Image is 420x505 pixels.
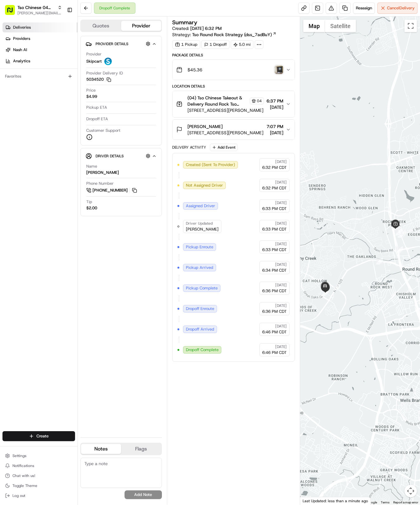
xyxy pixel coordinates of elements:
span: Driver Updated [186,221,213,226]
p: Welcome 👋 [6,25,113,35]
div: 4 [396,246,403,253]
span: [PHONE_NUMBER] [92,188,128,193]
button: Toggle Theme [2,481,75,490]
span: Price [86,88,96,93]
span: [PERSON_NAME] [187,123,223,130]
span: Providers [13,36,30,41]
span: [PERSON_NAME] (Assistant Store Manager) [19,97,85,102]
span: Pylon [62,138,75,142]
span: Nash AI [13,47,27,53]
button: Provider Details [86,39,157,49]
span: Log out [12,493,25,498]
span: 6:36 PM CDT [262,309,287,314]
div: 2 [392,223,399,230]
span: 7:07 PM [267,123,283,130]
button: Create [2,431,75,441]
span: Provider [86,51,101,57]
div: Favorites [2,71,75,81]
div: Past conversations [6,81,42,86]
div: 5 [376,258,383,264]
span: Customer Support [86,128,120,133]
span: [DATE] [275,221,287,226]
div: We're available if you need us! [28,66,86,71]
button: Log out [2,491,75,500]
a: Report a map error [393,501,418,504]
span: Cancel Delivery [387,5,415,11]
span: [DATE] [275,159,287,164]
span: [DATE] [275,200,287,205]
img: 1736555255976-a54dd68f-1ca7-489b-9aae-adbdc363a1c4 [6,60,17,71]
span: Create [36,433,49,439]
div: 5.0 mi [231,40,253,49]
span: Assigned Driver [186,203,215,209]
a: Analytics [2,56,78,66]
button: Map camera controls [404,485,417,497]
button: Quotes [81,21,121,31]
span: Pickup Arrived [186,265,213,270]
span: Pickup ETA [86,105,107,110]
span: Provider Details [96,41,128,46]
span: 04 [257,98,262,103]
a: [PHONE_NUMBER] [86,187,138,194]
span: [DATE] [275,303,287,308]
button: [PERSON_NAME][STREET_ADDRESS][PERSON_NAME]7:07 PM[DATE] [172,120,295,140]
div: Last Updated: less than a minute ago [300,497,371,505]
img: 9188753566659_6852d8bf1fb38e338040_72.png [13,60,24,71]
button: Show satellite imagery [325,20,356,32]
span: 6:32 PM CDT [262,185,287,191]
button: Flags [121,444,161,454]
span: Pickup Enroute [186,244,213,250]
span: Pickup Complete [186,285,218,291]
button: Settings [2,451,75,460]
span: [DATE] [275,283,287,288]
span: Skipcart [86,59,102,64]
button: Provider [121,21,161,31]
div: 1 Pickup [172,40,200,49]
span: • [86,97,88,102]
button: Toggle fullscreen view [404,20,417,32]
span: Reassign [356,5,372,11]
span: Toggle Theme [12,483,37,488]
span: 6:32 PM CDT [262,165,287,170]
a: 💻API Documentation [50,120,102,131]
span: 6:33 PM CDT [262,226,287,232]
button: Reassign [353,2,375,14]
span: [STREET_ADDRESS][PERSON_NAME] [187,130,263,136]
span: API Documentation [59,122,100,129]
span: Provider Delivery ID [86,70,123,76]
h3: Summary [172,20,197,25]
div: 3 [396,228,403,235]
a: Tso Round Rock Strategy (dss_7adBuY) [192,31,276,38]
span: [STREET_ADDRESS][PERSON_NAME] [187,107,264,113]
a: Nash AI [2,45,78,55]
span: Deliveries [13,25,31,30]
div: 6 [333,284,340,291]
img: profile_skipcart_partner.png [104,58,112,65]
span: 6:46 PM CDT [262,329,287,335]
a: Powered byPylon [44,137,75,142]
span: 6:46 PM CDT [262,350,287,355]
button: Notes [81,444,121,454]
span: [DATE] 6:32 PM [190,26,222,31]
button: [PERSON_NAME][EMAIL_ADDRESS][DOMAIN_NAME] [17,11,62,16]
div: 7 [322,289,328,296]
a: Deliveries [2,22,78,32]
img: Google [302,497,322,505]
img: photo_proof_of_delivery image [275,65,283,74]
button: Tso Chinese 04 Round Rock [17,4,55,11]
button: Notifications [2,461,75,470]
span: (04) Tso Chinese Takeout & Delivery Round Rock Tso Chinese Round Rock Manager [187,95,249,107]
span: Tip [86,199,92,205]
span: Name [86,164,97,169]
button: Chat with us! [2,471,75,480]
button: Start new chat [106,61,113,69]
span: Not Assigned Driver [186,183,223,188]
span: Driver Details [96,154,124,159]
span: Chat with us! [12,473,35,478]
button: See all [97,80,113,87]
span: 6:37 PM [267,98,283,104]
button: Add Event [210,144,238,151]
span: Dropoff Enroute [186,306,214,312]
div: 💻 [53,123,58,128]
span: Notifications [12,463,34,468]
